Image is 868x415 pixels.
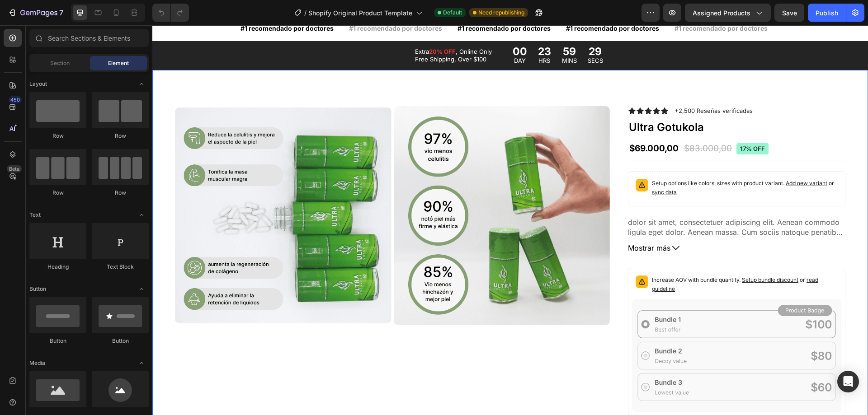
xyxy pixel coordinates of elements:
[584,118,616,129] pre: 17% off
[277,23,303,30] strong: 20% OFF
[500,251,666,267] span: read guideline
[500,250,685,268] p: Increase AOV with bundle quantity.
[522,82,600,89] p: +2,500 Reseñas verificadas
[4,4,67,22] button: 7
[134,282,149,296] span: Toggle open
[29,285,46,293] span: Button
[633,154,675,161] span: Add new variant
[443,9,462,17] span: Default
[152,4,189,22] div: Undo/Redo
[92,263,149,271] div: Text Block
[7,165,22,173] div: Beta
[837,371,859,392] div: Open Intercom Messenger
[29,359,45,367] span: Media
[29,189,86,197] div: Row
[92,337,149,345] div: Button
[152,25,868,415] iframe: Design area
[500,163,524,170] span: sync data
[435,32,451,39] p: SECS
[816,8,838,18] div: Publish
[476,218,693,228] button: Mostrar más
[92,132,149,140] div: Row
[29,132,86,140] div: Row
[9,96,22,103] div: 450
[304,8,307,18] span: /
[500,154,685,172] p: Setup options like colors, sizes with product variant.
[774,4,804,22] button: Save
[782,9,797,17] span: Save
[478,9,524,17] span: Need republishing
[308,8,412,18] span: Shopify Original Product Template
[29,80,47,88] span: Layout
[476,218,518,228] span: Mostrar más
[29,29,149,47] input: Search Sections & Elements
[134,356,149,370] span: Toggle open
[476,94,693,110] h1: Ultra Gotukola
[29,263,86,271] div: Heading
[386,32,399,39] p: HRS
[410,32,425,39] p: MINS
[476,192,692,232] span: dolor sit amet, consectetuer adipiscing elit. Aenean commodo ligula eget dolor. Aenean massa. Cum...
[808,4,846,22] button: Publish
[410,21,425,32] div: 59
[476,117,527,130] div: $69.000,00
[590,251,646,258] span: Setup bundle discount
[50,59,70,67] span: Section
[685,4,771,22] button: Assigned Products
[531,117,580,130] div: $83.000,00
[134,77,149,91] span: Toggle open
[693,8,750,18] span: Assigned Products
[134,208,149,222] span: Toggle open
[92,189,149,197] div: Row
[360,32,375,39] p: DAY
[500,251,666,267] span: or
[108,59,129,67] span: Element
[360,21,375,32] div: 00
[386,21,399,32] div: 23
[29,211,41,219] span: Text
[29,337,86,345] div: Button
[59,7,63,18] p: 7
[435,21,451,32] div: 29
[500,154,682,170] span: or
[263,23,341,38] p: Extra , Online Only Free Shipping, Over $100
